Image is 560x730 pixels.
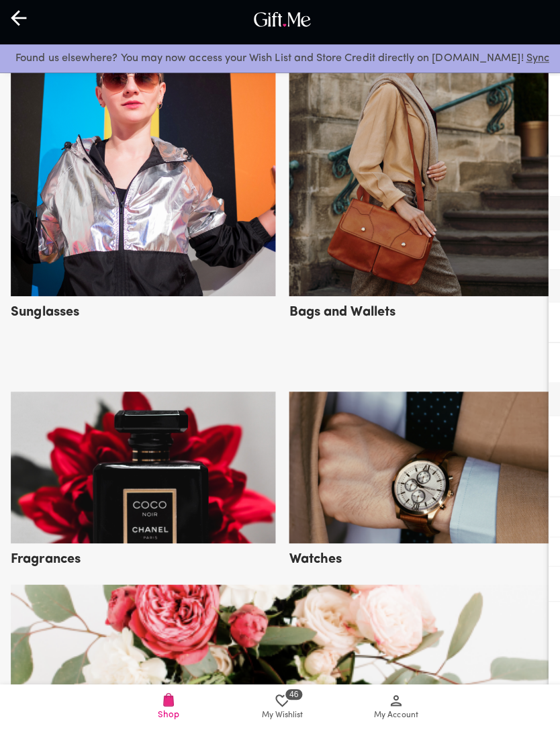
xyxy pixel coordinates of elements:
a: Sunglasses [11,289,273,322]
a: Fragrances [11,535,273,567]
span: 46 [281,688,301,701]
img: watches_others.png [287,394,549,545]
h5: Watches [287,547,339,569]
a: Sync [522,58,545,69]
a: Bags and Wallets [287,289,549,322]
a: 46My Wishlist [224,684,336,730]
img: bags_and_wallets_others.png [287,12,549,300]
h5: Sunglasses [11,302,79,324]
a: Watches [287,535,549,567]
h5: Fragrances [11,547,80,569]
img: fragrances_others.png [11,394,273,545]
img: GiftMe Logo [248,14,312,36]
img: sunglasses_others.png [11,12,273,300]
span: My Account [371,709,415,721]
a: Shop [111,684,224,730]
p: Found us elsewhere? You may now access your Wish List and Store Credit directly on [DOMAIN_NAME]! [11,55,549,73]
span: My Wishlist [260,709,301,721]
span: Shop [157,708,178,721]
h5: Bags and Wallets [287,302,392,324]
a: My Account [336,684,449,730]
